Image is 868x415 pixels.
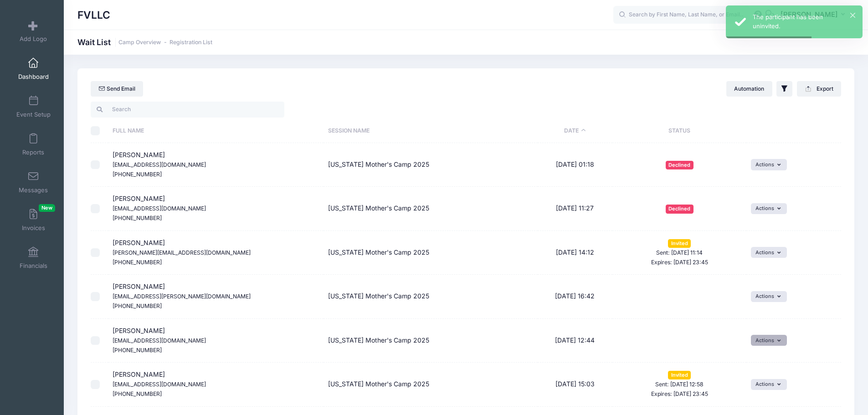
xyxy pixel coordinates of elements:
button: Actions [751,159,787,170]
td: [US_STATE] Mother's Camp 2025 [324,187,537,231]
small: [EMAIL_ADDRESS][DOMAIN_NAME] [113,161,206,168]
span: Event Setup [16,111,51,118]
input: Search [91,102,284,117]
span: [PERSON_NAME] [113,282,251,309]
span: [PERSON_NAME] [113,370,206,397]
span: Add Logo [20,35,47,43]
h1: FVLLC [77,5,110,26]
small: [PHONE_NUMBER] [113,347,162,354]
button: Actions [751,247,787,258]
span: Declined [666,161,693,169]
button: Actions [751,379,787,390]
small: Expires: [DATE] 23:45 [651,259,708,266]
input: Search by First Name, Last Name, or Email... [613,6,750,24]
small: [PHONE_NUMBER] [113,259,162,266]
a: Reports [12,128,55,160]
a: Add Logo [12,15,55,47]
small: [PHONE_NUMBER] [113,302,162,309]
th: Session Name: activate to sort column ascending [324,119,537,143]
td: [DATE] 14:12 [538,231,613,275]
a: Messages [12,166,55,198]
span: [PERSON_NAME] [113,239,251,266]
small: [PHONE_NUMBER] [113,215,162,221]
span: Invoices [22,224,45,232]
a: Event Setup [12,91,55,123]
button: Actions [751,203,787,214]
span: [PERSON_NAME] [113,151,206,178]
small: Sent: [DATE] 11:14 [656,249,703,256]
td: [DATE] 16:42 [538,275,613,318]
th: Full Name: activate to sort column ascending [108,119,324,143]
small: [EMAIL_ADDRESS][DOMAIN_NAME] [113,381,206,388]
button: Actions [751,335,787,346]
a: Financials [12,242,55,274]
a: Send Email [91,81,143,97]
span: [PERSON_NAME] [113,327,206,354]
span: Invited [668,371,691,379]
a: Registration List [169,39,212,46]
small: [PERSON_NAME][EMAIL_ADDRESS][DOMAIN_NAME] [113,249,251,256]
td: [US_STATE] Mother's Camp 2025 [324,319,537,363]
small: Sent: [DATE] 12:58 [655,381,704,388]
small: [EMAIL_ADDRESS][DOMAIN_NAME] [113,337,206,344]
td: [US_STATE] Mother's Camp 2025 [324,231,537,275]
button: Automation [726,81,772,97]
small: [EMAIL_ADDRESS][PERSON_NAME][DOMAIN_NAME] [113,293,251,300]
span: Dashboard [18,73,49,81]
small: Expires: [DATE] 23:45 [651,390,708,397]
span: Invited [668,239,691,248]
small: [PHONE_NUMBER] [113,171,162,178]
button: Export [797,81,841,97]
td: [US_STATE] Mother's Camp 2025 [324,143,537,187]
th: Status: activate to sort column ascending [612,119,746,143]
span: Reports [22,149,44,156]
button: × [850,13,855,18]
small: [PHONE_NUMBER] [113,390,162,397]
span: Declined [666,205,693,213]
span: New [39,204,55,212]
a: InvoicesNew [12,204,55,236]
td: [DATE] 01:18 [538,143,613,187]
a: Dashboard [12,53,55,85]
td: [US_STATE] Mother's Camp 2025 [324,275,537,318]
small: [EMAIL_ADDRESS][DOMAIN_NAME] [113,205,206,212]
td: [DATE] 11:27 [538,187,613,231]
div: The participant has been uninvited. [753,13,855,31]
span: Messages [19,186,48,194]
td: [DATE] 12:44 [538,319,613,363]
th: : activate to sort column ascending [746,119,841,143]
h1: Wait List [77,37,212,47]
button: [PERSON_NAME] [775,5,854,26]
td: [US_STATE] Mother's Camp 2025 [324,363,537,407]
a: Camp Overview [118,39,161,46]
button: Actions [751,291,787,302]
span: [PERSON_NAME] [113,195,206,221]
td: [DATE] 15:03 [538,363,613,407]
th: Date: activate to sort column descending [538,119,613,143]
span: Financials [20,262,47,270]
